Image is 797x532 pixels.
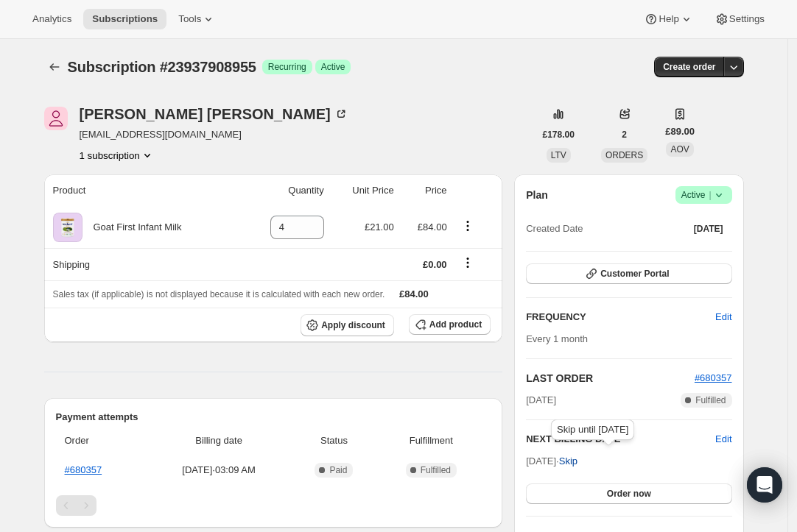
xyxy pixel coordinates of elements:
span: £89.00 [665,124,695,139]
span: Paid [329,464,347,476]
button: 2 [613,124,636,145]
button: Product actions [456,218,480,234]
button: Order now [526,483,731,504]
a: #680357 [65,464,102,475]
span: Analytics [32,13,71,25]
button: £178.00 [534,124,583,145]
span: Recurring [268,61,306,73]
button: Customer Portal [526,263,731,284]
th: Quantity [242,174,329,207]
th: Shipping [44,248,242,280]
span: Sales tax (if applicable) is not displayed because it is calculated with each new order. [53,289,385,299]
button: Add product [409,314,491,335]
button: Skip [550,450,586,473]
span: £21.00 [365,221,394,233]
span: £178.00 [543,129,575,141]
button: Analytics [24,9,80,29]
span: £84.00 [418,221,447,233]
span: Customer Portal [600,268,669,280]
span: Fulfilled [695,394,726,406]
button: Apply discount [301,314,394,336]
span: ORDERS [605,150,643,160]
th: Order [56,425,146,457]
span: Status [296,433,371,448]
span: Created Date [526,221,583,236]
span: Order now [607,488,651,500]
button: Product actions [80,148,155,163]
span: Emily Harris [44,107,68,130]
span: Create order [663,61,715,73]
h2: NEXT BILLING DATE [526,432,715,447]
span: Edit [715,310,731,324]
button: Tools [169,9,225,29]
span: [DATE] [694,223,723,235]
button: Edit [715,432,731,447]
span: Fulfilled [421,464,451,476]
h2: Plan [526,188,548,202]
span: Settings [729,13,765,25]
span: Fulfillment [381,433,482,448]
span: 2 [622,129,627,141]
h2: FREQUENCY [526,310,715,324]
button: Help [635,9,702,29]
button: #680357 [695,371,732,386]
th: Product [44,174,242,207]
th: Unit Price [329,174,398,207]
span: Active [321,61,345,73]
nav: Pagination [56,495,491,516]
span: Active [681,188,726,202]
span: | [709,189,711,201]
h2: LAST ORDER [526,371,695,386]
span: Subscriptions [92,13,158,25]
div: Open Intercom Messenger [747,467,782,503]
span: Subscription #23937908955 [68,59,256,75]
button: Subscriptions [44,57,65,77]
span: AOV [670,144,689,155]
button: Create order [654,57,724,77]
span: Every 1 month [526,333,588,344]
img: product img [53,213,82,242]
span: £0.00 [423,259,447,270]
button: Edit [706,305,740,329]
span: Tools [178,13,201,25]
th: Price [398,174,452,207]
button: [DATE] [685,219,732,239]
span: Add product [429,319,482,330]
button: Settings [706,9,773,29]
span: LTV [551,150,566,160]
span: [DATE] · [526,455,577,467]
span: £84.00 [399,288,429,299]
span: Help [659,13,678,25]
span: [EMAIL_ADDRESS][DOMAIN_NAME] [80,127,348,142]
button: Subscriptions [83,9,166,29]
div: Goat First Infant Milk [82,220,182,235]
span: Apply discount [321,319,385,331]
div: [PERSON_NAME] [PERSON_NAME] [80,107,348,121]
span: [DATE] [526,393,556,408]
h2: Payment attempts [56,410,491,425]
button: Shipping actions [456,255,480,271]
a: #680357 [695,372,732,383]
span: [DATE] · 03:09 AM [150,463,288,478]
span: Billing date [150,433,288,448]
span: Skip [559,454,577,469]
